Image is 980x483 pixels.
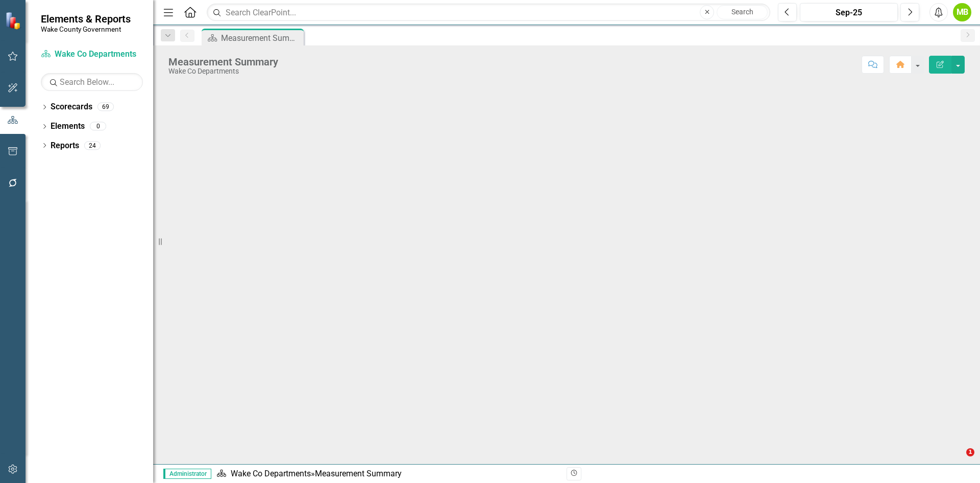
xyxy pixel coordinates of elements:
[315,469,402,478] div: Measurement Summary
[41,25,131,33] small: Wake County Government
[168,56,278,67] div: Measurement Summary
[945,448,970,473] iframe: Intercom live chat
[51,140,79,152] a: Reports
[51,101,92,113] a: Scorecards
[51,121,85,132] a: Elements
[97,103,114,111] div: 69
[216,468,559,480] div: »
[168,67,278,75] div: Wake Co Departments
[84,141,101,150] div: 24
[41,73,143,91] input: Search Below...
[800,3,898,21] button: Sep-25
[41,49,143,60] a: Wake Co Departments
[41,13,131,25] span: Elements & Reports
[207,4,770,21] input: Search ClearPoint...
[717,5,768,19] button: Search
[221,32,301,44] div: Measurement Summary
[803,7,894,19] div: Sep-25
[5,12,23,30] img: ClearPoint Strategy
[90,122,106,131] div: 0
[966,448,974,456] span: 1
[731,8,753,16] span: Search
[231,469,311,478] a: Wake Co Departments
[163,469,211,479] span: Administrator
[953,3,971,21] button: MB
